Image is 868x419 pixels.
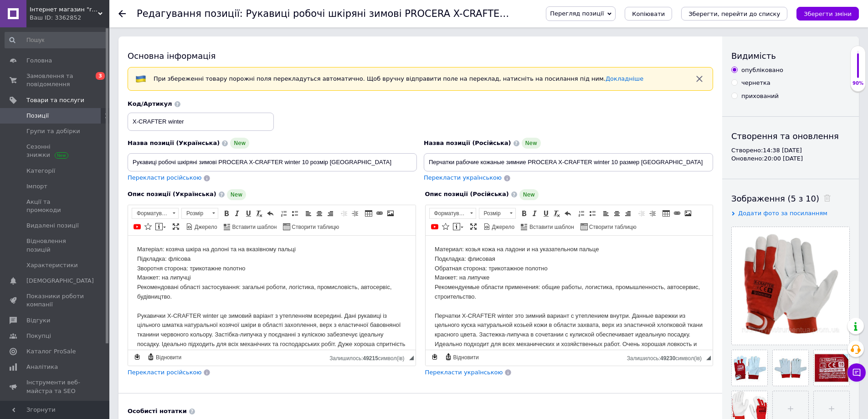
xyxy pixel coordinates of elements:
[243,208,253,218] a: Підкреслений (Ctrl+U)
[426,236,713,350] iframe: Редактор, 2FC077F6-250E-4554-B6A8-F9159F94140A
[587,208,597,218] a: Вставити/видалити маркований список
[26,292,84,309] span: Показники роботи компанії
[563,208,573,218] a: Повернути (Ctrl+Z)
[375,208,385,218] a: Вставити/Редагувати посилання (Ctrl+L)
[588,223,637,231] span: Створити таблицю
[185,222,219,232] a: Джерело
[452,222,465,232] a: Вставити повідомлення
[329,353,409,362] div: Кiлькiсть символiв
[26,316,50,325] span: Відгуки
[550,10,604,17] span: Перегляд позиції
[128,50,713,62] div: Основна інформація
[430,352,440,362] a: Зробити резервну копію зараз
[30,14,109,22] div: Ваш ID: 3362852
[132,222,142,232] a: Додати відео з YouTube
[741,66,783,74] div: опубліковано
[132,208,169,218] span: Форматування
[182,208,209,218] span: Розмір
[265,208,275,218] a: Повернути (Ctrl+Z)
[660,355,675,362] span: 49230
[424,174,502,181] span: Перекласти українською
[479,208,516,219] a: Розмір
[26,182,47,191] span: Імпорт
[850,46,866,92] div: 90% Якість заповнення
[632,10,665,17] span: Копіювати
[741,79,770,87] div: чернетка
[128,408,187,414] b: Особисті нотатки
[482,222,516,232] a: Джерело
[9,9,278,132] body: Редактор, 2FC077F6-250E-4554-B6A8-F9159F94140A
[647,208,657,218] a: Збільшити відступ
[26,277,94,285] span: [DEMOGRAPHIC_DATA]
[479,208,507,218] span: Розмір
[26,96,84,104] span: Товари та послуги
[804,10,852,17] i: Зберегти зміни
[350,208,360,218] a: Збільшити відступ
[672,208,682,218] a: Вставити/Редагувати посилання (Ctrl+L)
[637,208,647,218] a: Зменшити відступ
[254,208,264,218] a: Видалити форматування
[128,153,417,171] input: Наприклад, H&M жіноча сукня зелена 38 розмір вечірня максі з блискітками
[118,10,126,17] div: Повернутися назад
[181,208,218,219] a: Розмір
[683,208,693,218] a: Зображення
[530,208,540,218] a: Курсив (Ctrl+I)
[232,208,242,218] a: Курсив (Ctrl+I)
[579,222,638,232] a: Створити таблицю
[26,222,79,230] span: Видалені позиції
[154,222,167,232] a: Вставити повідомлення
[847,363,866,382] button: Чат з покупцем
[26,363,58,371] span: Аналітика
[154,75,643,82] span: При збереженні товару порожні поля перекладуться автоматично. Щоб вручну відправити поле на перек...
[425,369,503,376] span: Перекласти українською
[290,208,300,218] a: Вставити/видалити маркований список
[424,153,713,171] input: Наприклад, H&M жіноча сукня зелена 38 розмір вечірня максі з блискітками
[731,155,850,163] div: Оновлено: 20:00 [DATE]
[132,352,142,362] a: Зробити резервну копію зараз
[26,57,52,65] span: Головна
[314,208,324,218] a: По центру
[303,208,313,218] a: По лівому краю
[796,7,859,21] button: Зберегти зміни
[452,354,479,362] span: Відновити
[430,208,467,218] span: Форматування
[738,210,827,217] span: Додати фото за посиланням
[851,80,865,87] div: 90%
[741,92,779,100] div: прихований
[171,222,181,232] a: Максимізувати
[576,208,586,218] a: Вставити/видалити нумерований список
[468,222,478,232] a: Максимізувати
[290,223,339,231] span: Створити таблицю
[26,127,80,135] span: Групи та добірки
[9,9,278,132] body: Редактор, 394B0C7F-C4E3-4831-B074-0B6CCE411A28
[26,261,78,269] span: Характеристики
[30,5,98,14] span: Інтернет магазин "ruchnyy_instrument_ua"
[491,223,515,231] span: Джерело
[731,146,850,155] div: Створено: 14:38 [DATE]
[364,208,374,218] a: Таблиця
[137,8,694,19] h1: Редагування позиції: Рукавиці робочі шкіряні зимові PROCERA X-CRAFTER winter 10 розмір Польща
[519,189,539,200] span: New
[193,223,217,231] span: Джерело
[26,332,51,340] span: Покупці
[731,130,850,142] div: Створення та оновлення
[363,355,378,362] span: 49215
[688,10,780,17] i: Зберегти, перейти до списку
[128,174,201,181] span: Перекласти російською
[424,140,511,146] span: Назва позиції (Російська)
[282,222,340,232] a: Створити таблицю
[661,208,671,218] a: Таблиця
[26,167,55,175] span: Категорії
[409,356,414,360] span: Потягніть для зміни розмірів
[706,356,711,360] span: Потягніть для зміни розмірів
[541,208,551,218] a: Підкреслений (Ctrl+U)
[26,198,84,214] span: Акції та промокоди
[26,143,84,159] span: Сезонні знижки
[325,208,335,218] a: По правому краю
[339,208,349,218] a: Зменшити відступ
[26,237,84,253] span: Відновлення позицій
[96,72,105,80] span: 3
[731,193,850,204] div: Зображення (5 з 10)
[128,191,216,197] span: Опис позиції (Українська)
[154,354,181,362] span: Відновити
